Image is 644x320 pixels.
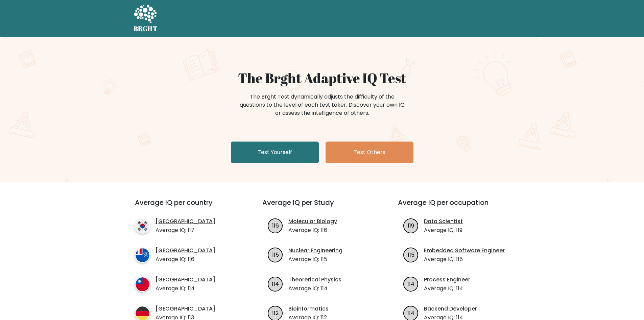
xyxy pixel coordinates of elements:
text: 112 [272,309,279,317]
p: Average IQ: 114 [288,284,341,293]
a: Nuclear Engineering [288,247,342,255]
p: Average IQ: 119 [424,226,463,234]
p: Average IQ: 114 [156,284,215,293]
a: BRGHT [134,3,158,35]
div: The Brght Test dynamically adjusts the difficulty of the questions to the level of each test take... [238,93,407,117]
h3: Average IQ per country [135,198,238,215]
a: Bioinformatics [288,305,329,313]
text: 114 [407,309,414,317]
p: Average IQ: 116 [156,255,215,263]
p: Average IQ: 115 [288,255,342,263]
a: Test Yourself [231,142,319,163]
a: [GEOGRAPHIC_DATA] [156,247,215,255]
img: country [135,277,150,292]
text: 114 [407,280,414,287]
text: 116 [272,221,279,229]
a: Process Engineer [424,276,470,284]
text: 114 [272,280,279,287]
h3: Average IQ per Study [262,198,382,215]
p: Average IQ: 117 [156,226,215,234]
a: [GEOGRAPHIC_DATA] [156,217,215,226]
p: Average IQ: 115 [424,255,505,263]
a: Data Scientist [424,217,463,226]
a: Theoretical Physics [288,276,341,284]
h3: Average IQ per occupation [398,198,517,215]
a: [GEOGRAPHIC_DATA] [156,305,215,313]
a: Molecular Biology [288,217,337,226]
text: 119 [408,221,414,229]
a: Backend Developer [424,305,477,313]
a: Test Others [326,142,413,163]
img: country [135,218,150,234]
h5: BRGHT [134,25,158,33]
a: [GEOGRAPHIC_DATA] [156,276,215,284]
p: Average IQ: 116 [288,226,337,234]
p: Average IQ: 114 [424,284,470,293]
a: Embedded Software Engineer [424,247,505,255]
h1: The Brght Adaptive IQ Test [157,70,487,86]
text: 115 [272,251,279,258]
text: 115 [408,251,414,258]
img: country [135,248,150,263]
